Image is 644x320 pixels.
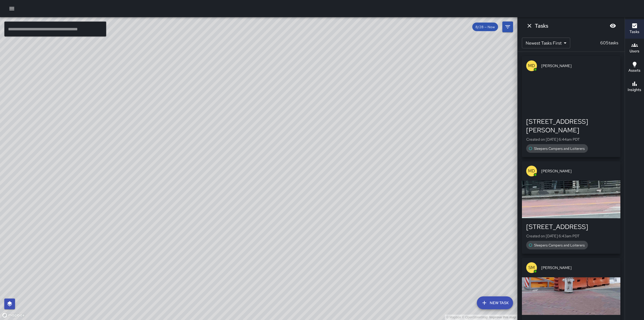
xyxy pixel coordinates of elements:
[526,223,616,231] div: [STREET_ADDRESS]
[628,68,641,74] h6: Assets
[522,161,620,254] button: MD[PERSON_NAME][STREET_ADDRESS]Created on [DATE] 6:43am PDTSleepers Campers and Loiterers
[502,21,513,32] button: Filters
[477,296,513,309] button: New Task
[524,20,535,31] button: Dismiss
[531,146,588,151] span: Sleepers Campers and Loiterers
[531,243,588,248] span: Sleepers Campers and Loiterers
[608,20,618,31] button: Blur
[625,58,644,77] button: Assets
[526,233,616,239] p: Created on [DATE] 6:43am PDT
[522,38,570,48] div: Newest Tasks First
[625,19,644,39] button: Tasks
[526,137,616,142] p: Created on [DATE] 6:44am PDT
[472,25,498,29] span: 8/28 — Now
[528,63,535,69] p: MD
[541,63,616,68] span: [PERSON_NAME]
[526,117,616,134] div: [STREET_ADDRESS][PERSON_NAME]
[535,21,548,30] h6: Tasks
[625,77,644,97] button: Insights
[630,48,639,54] h6: Users
[630,29,639,35] h6: Tasks
[541,168,616,174] span: [PERSON_NAME]
[598,40,620,46] p: 605 tasks
[522,56,620,157] button: MD[PERSON_NAME][STREET_ADDRESS][PERSON_NAME]Created on [DATE] 6:44am PDTSleepers Campers and Loit...
[528,168,535,174] p: MD
[541,265,616,270] span: [PERSON_NAME]
[528,264,535,271] p: SM
[628,87,641,93] h6: Insights
[625,39,644,58] button: Users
